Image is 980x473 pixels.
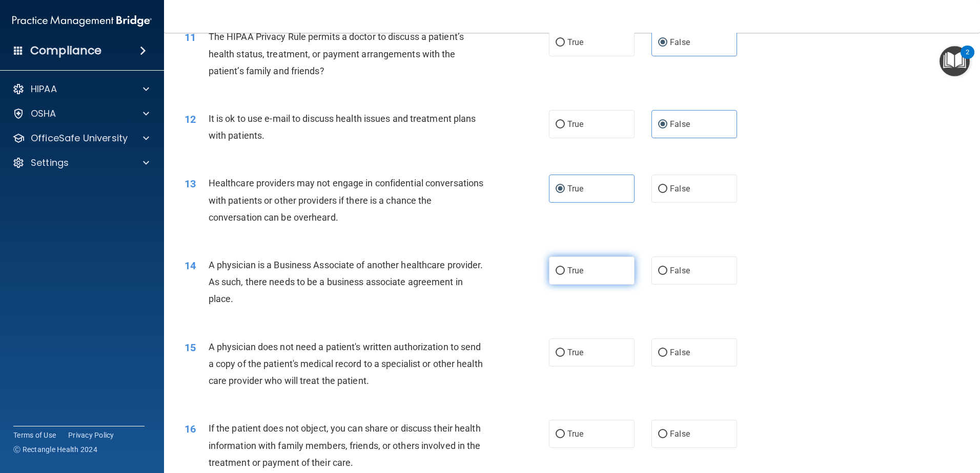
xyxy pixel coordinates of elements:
[567,429,583,439] span: True
[31,157,69,169] p: Settings
[12,11,152,31] img: PMB logo
[556,267,565,275] input: True
[185,260,196,272] span: 14
[185,113,196,125] span: 12
[209,31,464,76] span: The HIPAA Privacy Rule permits a doctor to discuss a patient’s health status, treatment, or payme...
[556,349,565,357] input: True
[13,444,97,455] span: Ⓒ Rectangle Health 2024
[12,132,149,144] a: OfficeSafe University
[209,178,484,222] span: Healthcare providers may not engage in confidential conversations with patients or other provider...
[209,260,483,304] span: A physician is a Business Associate of another healthcare provider. As such, there needs to be a ...
[670,348,690,357] span: False
[185,341,196,354] span: 15
[567,184,583,193] span: True
[966,52,969,66] div: 2
[31,107,56,120] p: OSHA
[13,430,56,440] a: Terms of Use
[12,107,149,120] a: OSHA
[185,423,196,435] span: 16
[556,121,565,128] input: True
[556,39,565,47] input: True
[567,266,583,275] span: True
[658,185,667,193] input: False
[567,37,583,47] span: True
[658,267,667,275] input: False
[209,341,483,386] span: A physician does not need a patient's written authorization to send a copy of the patient's medic...
[556,185,565,193] input: True
[68,430,114,440] a: Privacy Policy
[658,121,667,128] input: False
[12,83,149,95] a: HIPAA
[670,119,690,129] span: False
[31,83,57,95] p: HIPAA
[556,431,565,438] input: True
[31,132,128,144] p: OfficeSafe University
[658,39,667,47] input: False
[12,157,149,169] a: Settings
[30,44,101,58] h4: Compliance
[670,429,690,439] span: False
[567,348,583,357] span: True
[940,46,970,76] button: Open Resource Center, 2 new notifications
[670,266,690,275] span: False
[567,119,583,129] span: True
[658,349,667,357] input: False
[670,37,690,47] span: False
[670,184,690,193] span: False
[185,31,196,44] span: 11
[209,423,481,467] span: If the patient does not object, you can share or discuss their health information with family mem...
[209,113,476,141] span: It is ok to use e-mail to discuss health issues and treatment plans with patients.
[658,431,667,438] input: False
[185,178,196,190] span: 13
